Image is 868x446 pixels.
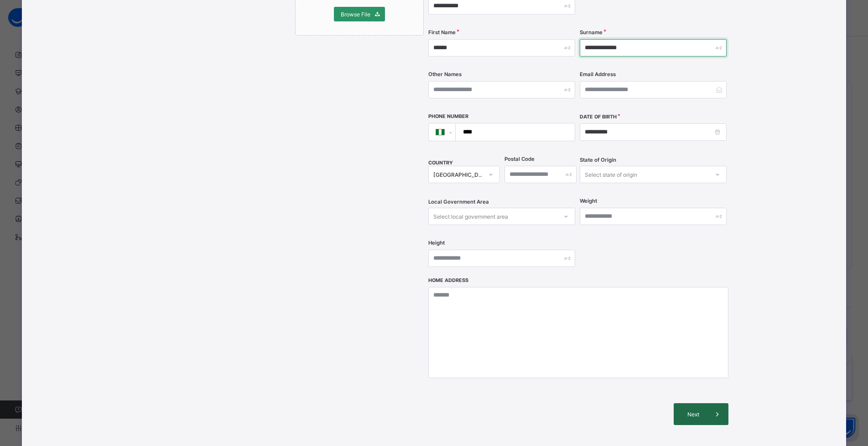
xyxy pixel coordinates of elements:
[580,114,617,120] label: Date of Birth
[433,208,508,225] div: Select local government area
[428,113,468,119] label: Phone Number
[428,199,489,205] span: Local Government Area
[580,71,616,77] label: Email Address
[428,277,468,283] label: Home Address
[341,11,370,18] span: Browse File
[428,29,456,36] label: First Name
[504,156,535,162] label: Postal Code
[580,198,597,204] label: Weight
[580,29,603,36] label: Surname
[428,71,462,77] label: Other Names
[681,411,707,418] span: Next
[580,157,616,163] span: State of Origin
[585,166,637,183] div: Select state of origin
[433,171,483,178] div: [GEOGRAPHIC_DATA]
[428,160,453,166] span: COUNTRY
[428,240,445,246] label: Height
